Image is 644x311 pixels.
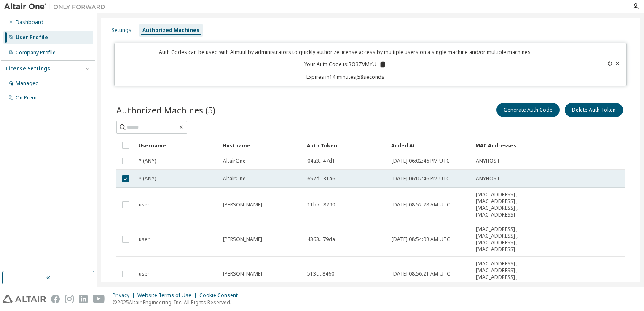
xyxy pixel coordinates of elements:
[304,61,386,68] p: Your Auth Code is: RO3ZVMYU
[113,299,243,306] p: © 2025 Altair Engineering, Inc. All Rights Reserved.
[120,73,571,80] p: Expires in 14 minutes, 58 seconds
[5,65,50,72] div: License Settings
[139,175,156,182] span: * (ANY)
[392,271,450,277] span: [DATE] 08:56:21 AM UTC
[138,139,216,152] div: Username
[475,139,532,152] div: MAC Addresses
[223,175,246,182] span: AltairOne
[199,292,243,299] div: Cookie Consent
[223,236,262,243] span: [PERSON_NAME]
[223,158,246,164] span: AltairOne
[223,271,262,277] span: [PERSON_NAME]
[307,201,335,208] span: 11b5...8290
[16,34,48,41] div: User Profile
[116,104,215,116] span: Authorized Machines (5)
[476,191,531,218] span: [MAC_ADDRESS] , [MAC_ADDRESS] , [MAC_ADDRESS] , [MAC_ADDRESS]
[307,175,335,182] span: 652d...31a6
[142,27,199,34] div: Authorized Machines
[16,49,56,56] div: Company Profile
[307,158,335,164] span: 04a3...47d1
[392,236,450,243] span: [DATE] 08:54:08 AM UTC
[307,236,335,243] span: 4363...79da
[223,201,262,208] span: [PERSON_NAME]
[65,295,74,303] img: instagram.svg
[93,295,105,303] img: youtube.svg
[16,80,39,87] div: Managed
[392,201,450,208] span: [DATE] 08:52:28 AM UTC
[139,271,150,277] span: user
[4,3,110,11] img: Altair One
[307,139,384,152] div: Auth Token
[476,158,500,164] span: ANYHOST
[391,139,469,152] div: Added At
[392,175,450,182] span: [DATE] 06:02:46 PM UTC
[392,158,450,164] span: [DATE] 06:02:46 PM UTC
[139,201,150,208] span: user
[476,260,531,287] span: [MAC_ADDRESS] , [MAC_ADDRESS] , [MAC_ADDRESS] , [MAC_ADDRESS]
[496,103,560,117] button: Generate Auth Code
[16,94,37,101] div: On Prem
[139,236,150,243] span: user
[476,175,500,182] span: ANYHOST
[51,295,60,303] img: facebook.svg
[120,48,571,56] p: Auth Codes can be used with Almutil by administrators to quickly authorize license access by mult...
[16,19,43,26] div: Dashboard
[476,226,531,253] span: [MAC_ADDRESS] , [MAC_ADDRESS] , [MAC_ADDRESS] , [MAC_ADDRESS]
[139,158,156,164] span: * (ANY)
[112,27,131,34] div: Settings
[113,292,137,299] div: Privacy
[307,271,334,277] span: 513c...8460
[137,292,199,299] div: Website Terms of Use
[79,295,88,303] img: linkedin.svg
[565,103,623,117] button: Delete Auth Token
[3,295,46,303] img: altair_logo.svg
[223,139,300,152] div: Hostname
